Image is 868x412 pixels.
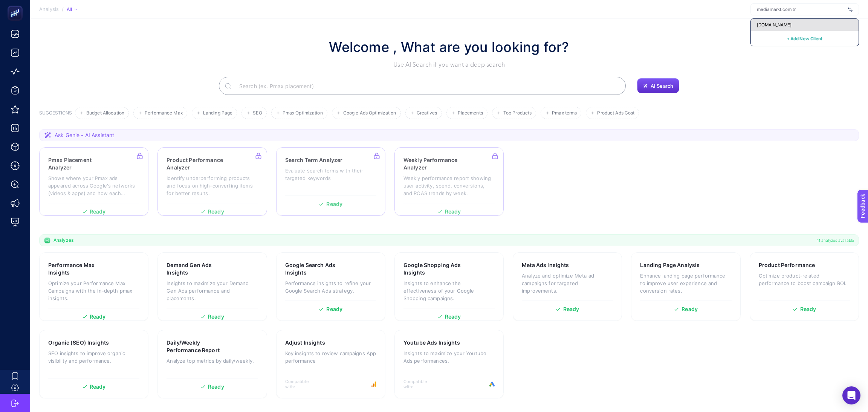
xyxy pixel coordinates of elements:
p: Insights to maximize your Demand Gen Ads performance and placements. [167,279,258,302]
span: Landing Page [203,110,232,116]
h3: Daily/Weekly Performance Report [167,339,235,354]
h3: Demand Gen Ads Insights [167,261,234,276]
span: Ready [326,307,342,312]
p: Key insights to review campaigns App performance [285,349,376,365]
span: Ready [563,307,579,312]
span: AI Search [651,83,673,89]
span: Compatible with: [403,379,437,389]
p: Analyze and optimize Meta ad campaigns for targeted improvements. [522,272,613,295]
span: Placements [458,110,483,116]
a: Product Performance AnalyzerIdentify underperforming products and focus on high-converting items ... [157,147,267,216]
span: [DOMAIN_NAME] [757,22,792,28]
a: Adjust InsightsKey insights to review campaigns App performanceCompatible with: [276,330,385,398]
input: mediamarkt.com.tr [757,6,845,12]
div: All [67,6,77,12]
a: Weekly Performance AnalyzerWeekly performance report showing user activity, spend, conversions, a... [394,147,504,216]
p: SEO insights to improve organic visibility and performance. [48,349,139,365]
h3: Performance Max Insights [48,261,116,276]
span: Analysis [39,6,59,12]
a: Product PerformanceOptimize product-related performance to boost campaign ROI.Ready [750,252,859,321]
span: Google Ads Optimization [343,110,396,116]
h3: Landing Page Analysis [640,261,700,269]
div: Open Intercom Messenger [842,386,860,404]
p: Insights to maximize your Youtube Ads performances. [403,349,495,365]
a: Landing Page AnalysisEnhance landing page performance to improve user experience and conversion r... [631,252,740,321]
button: AI Search [637,78,679,93]
span: Pmax terms [552,110,577,116]
a: Youtube Ads InsightsInsights to maximize your Youtube Ads performances.Compatible with: [394,330,504,398]
p: Enhance landing page performance to improve user experience and conversion rates. [640,272,731,295]
span: + Add New Client [787,36,822,41]
span: Ready [445,314,461,319]
h3: Youtube Ads Insights [403,339,460,346]
span: Performance Max [145,110,183,116]
span: Pmax Optimization [283,110,323,116]
img: svg%3e [848,6,853,13]
h3: Meta Ads Insights [522,261,569,269]
p: Use AI Search if you want a deep search [329,60,569,69]
span: Creatives [417,110,437,116]
span: Compatible with: [285,379,319,389]
h3: Google Search Ads Insights [285,261,353,276]
span: Top Products [503,110,532,116]
span: SEO [253,110,262,116]
a: Google Shopping Ads InsightsInsights to enhance the effectiveness of your Google Shopping campaig... [394,252,504,321]
span: Ready [208,314,224,319]
span: Ready [208,384,224,389]
input: Search [233,75,620,96]
span: Ready [682,307,698,312]
a: Search Term AnalyzerEvaluate search terms with their targeted keywordsReady [276,147,385,216]
p: Insights to enhance the effectiveness of your Google Shopping campaigns. [403,279,495,302]
p: Performance insights to refine your Google Search Ads strategy. [285,279,376,295]
button: + Add New Client [787,34,822,43]
h3: Adjust Insights [285,339,325,346]
span: Ask Genie - AI Assistant [55,131,114,139]
span: / [62,6,64,12]
span: Ready [90,384,106,389]
h3: Google Shopping Ads Insights [403,261,472,276]
p: Analyze top metrics by daily/weekly. [167,357,258,365]
span: 11 analyzes available [817,237,854,243]
a: Pmax Placement AnalyzerShows where your Pmax ads appeared across Google's networks (videos & apps... [39,147,148,216]
a: Demand Gen Ads InsightsInsights to maximize your Demand Gen Ads performance and placements.Ready [157,252,267,321]
a: Daily/Weekly Performance ReportAnalyze top metrics by daily/weekly.Ready [157,330,267,398]
h1: Welcome , What are you looking for? [329,37,569,57]
span: Feedback [5,2,29,8]
a: Performance Max InsightsOptimize your Performance Max Campaigns with the in-depth pmax insights.R... [39,252,148,321]
p: Optimize product-related performance to boost campaign ROI. [759,272,850,287]
span: Product Ads Cost [597,110,634,116]
h3: Product Performance [759,261,815,269]
span: Budget Allocation [86,110,124,116]
h3: SUGGESTIONS [39,110,72,119]
a: Meta Ads InsightsAnalyze and optimize Meta ad campaigns for targeted improvements.Ready [513,252,622,321]
h3: Organic (SEO) Insights [48,339,109,346]
span: Ready [800,307,816,312]
span: Analyzes [53,237,73,243]
p: Optimize your Performance Max Campaigns with the in-depth pmax insights. [48,279,139,302]
span: Ready [90,314,106,319]
a: Organic (SEO) InsightsSEO insights to improve organic visibility and performance.Ready [39,330,148,398]
a: Google Search Ads InsightsPerformance insights to refine your Google Search Ads strategy.Ready [276,252,385,321]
